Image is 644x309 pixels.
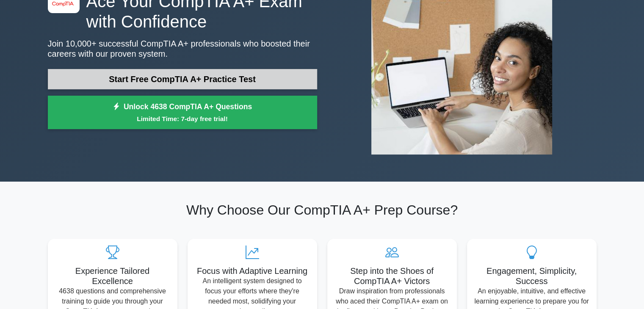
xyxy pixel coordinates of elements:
[194,266,310,276] h5: Focus with Adaptive Learning
[58,114,307,124] small: Limited Time: 7-day free trial!
[48,69,317,89] a: Start Free CompTIA A+ Practice Test
[48,96,317,130] a: Unlock 4638 CompTIA A+ QuestionsLimited Time: 7-day free trial!
[334,266,450,286] h5: Step into the Shoes of CompTIA A+ Victors
[474,266,590,286] h5: Engagement, Simplicity, Success
[48,202,597,218] h2: Why Choose Our CompTIA A+ Prep Course?
[48,39,317,59] p: Join 10,000+ successful CompTIA A+ professionals who boosted their careers with our proven system.
[55,266,171,286] h5: Experience Tailored Excellence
